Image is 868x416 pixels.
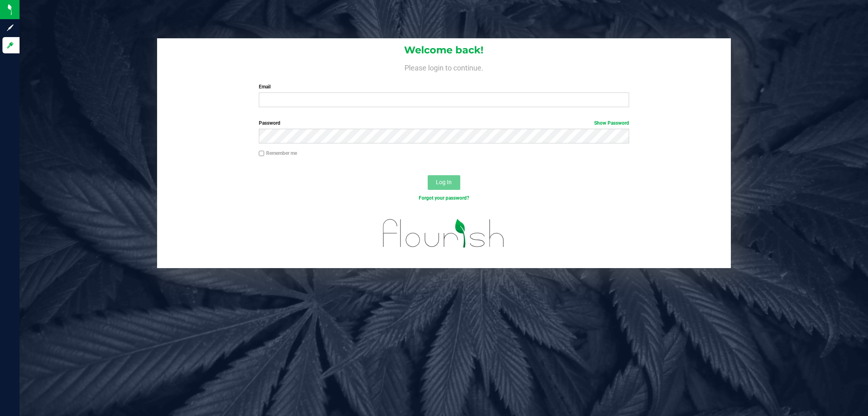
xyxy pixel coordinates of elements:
[6,24,14,32] inline-svg: Sign up
[259,83,629,90] label: Email
[259,150,297,157] label: Remember me
[419,195,469,201] a: Forgot your password?
[157,62,731,72] h4: Please login to continue.
[6,41,14,49] inline-svg: Log in
[157,45,731,55] h1: Welcome back!
[259,120,280,126] span: Password
[259,151,265,156] input: Remember me
[594,120,629,126] a: Show Password
[436,179,452,185] span: Log In
[372,210,516,256] img: flourish_logo.svg
[428,175,460,190] button: Log In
